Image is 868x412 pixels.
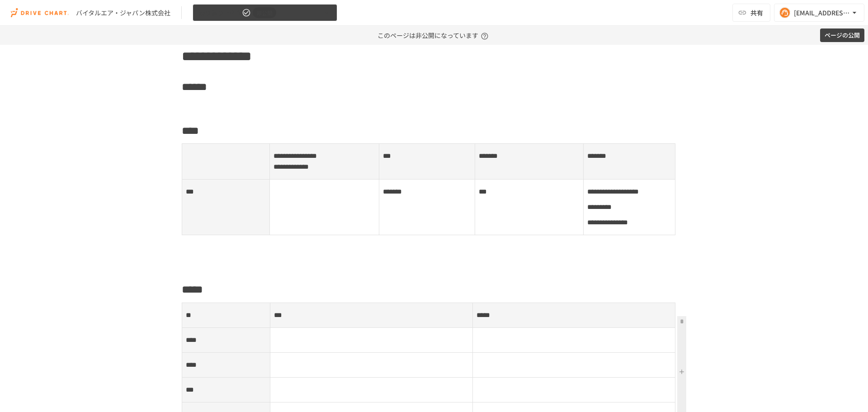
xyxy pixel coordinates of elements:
button: ページの公開 [820,28,864,43]
p: このページは非公開になっています [377,26,491,45]
button: 振り返り_v2.0非公開 [193,4,337,22]
span: 振り返り_v2.0 [198,7,240,19]
div: [EMAIL_ADDRESS][DOMAIN_NAME] [794,7,850,19]
img: i9VDDS9JuLRLX3JIUyK59LcYp6Y9cayLPHs4hOxMB9W [11,5,69,20]
button: [EMAIL_ADDRESS][DOMAIN_NAME] [774,4,864,22]
div: バイタルエア・ジャパン株式会社 [76,8,170,18]
span: 非公開 [253,8,276,18]
span: 共有 [750,8,763,18]
button: 共有 [732,4,770,22]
